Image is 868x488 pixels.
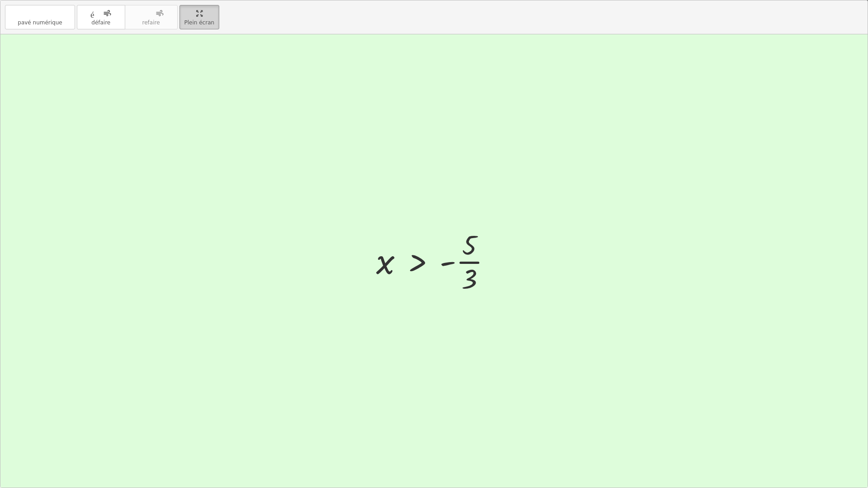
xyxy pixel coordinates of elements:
i: clavier [10,8,70,19]
span: défaire [91,19,110,26]
span: pavé numérique [18,19,62,26]
i: défaire [82,8,120,19]
button: refairerefaire [125,5,178,29]
button: défairedéfaire [77,5,125,29]
button: clavierpavé numérique [5,5,75,29]
i: refaire [130,8,173,19]
span: refaire [142,19,160,26]
button: Plein écran [179,5,220,29]
span: Plein écran [184,19,215,26]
